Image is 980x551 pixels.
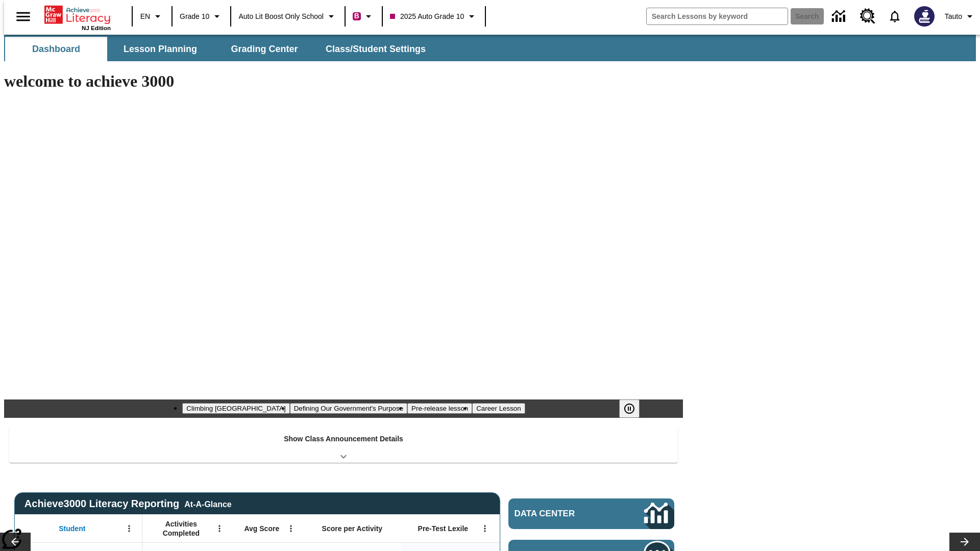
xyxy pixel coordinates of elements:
[44,4,111,31] div: Home
[184,498,231,509] div: At-A-Glance
[941,7,980,26] button: Profile/Settings
[514,509,610,519] span: Data Center
[5,37,107,61] button: Dashboard
[407,403,472,414] button: Slide 3 Pre-release lesson
[148,519,215,538] span: Activities Completed
[317,37,434,61] button: Class/Student Settings
[59,524,85,533] span: Student
[619,399,640,418] button: Pause
[121,521,137,536] button: Open Menu
[44,5,111,25] a: Home
[244,524,279,533] span: Avg Score
[234,7,341,26] button: School: Auto Lit Boost only School, Select your school
[354,10,359,22] span: B
[82,25,111,31] span: NJ Edition
[8,2,38,32] button: Open side menu
[914,6,935,27] img: Avatar
[290,403,407,414] button: Slide 2 Defining Our Government's Purpose
[176,7,227,26] button: Grade: Grade 10, Select a grade
[4,37,435,61] div: SubNavbar
[238,11,324,22] span: Auto Lit Boost only School
[180,11,209,22] span: Grade 10
[284,434,403,444] p: Show Class Announcement Details
[647,8,788,24] input: search field
[136,7,168,26] button: Language: EN, Select a language
[386,7,482,26] button: Class: 2025 Auto Grade 10, Select your class
[212,521,227,536] button: Open Menu
[508,498,674,529] a: Data Center
[908,3,941,30] button: Select a new avatar
[945,11,962,22] span: Tauto
[213,37,315,61] button: Grading Center
[472,403,525,414] button: Slide 4 Career Lesson
[140,11,150,22] span: EN
[826,3,854,31] a: Data Center
[4,72,683,91] h1: welcome to achieve 3000
[949,533,980,551] button: Lesson carousel, Next
[322,524,383,533] span: Score per Activity
[619,399,650,418] div: Pause
[390,11,464,22] span: 2025 Auto Grade 10
[4,35,976,61] div: SubNavbar
[881,3,908,30] a: Notifications
[418,524,469,533] span: Pre-Test Lexile
[477,521,493,536] button: Open Menu
[24,498,232,510] span: Achieve3000 Literacy Reporting
[854,3,881,30] a: Resource Center, Will open in new tab
[349,7,379,26] button: Boost Class color is violet red. Change class color
[283,521,299,536] button: Open Menu
[182,403,289,414] button: Slide 1 Climbing Mount Tai
[9,428,678,463] div: Show Class Announcement Details
[109,37,211,61] button: Lesson Planning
